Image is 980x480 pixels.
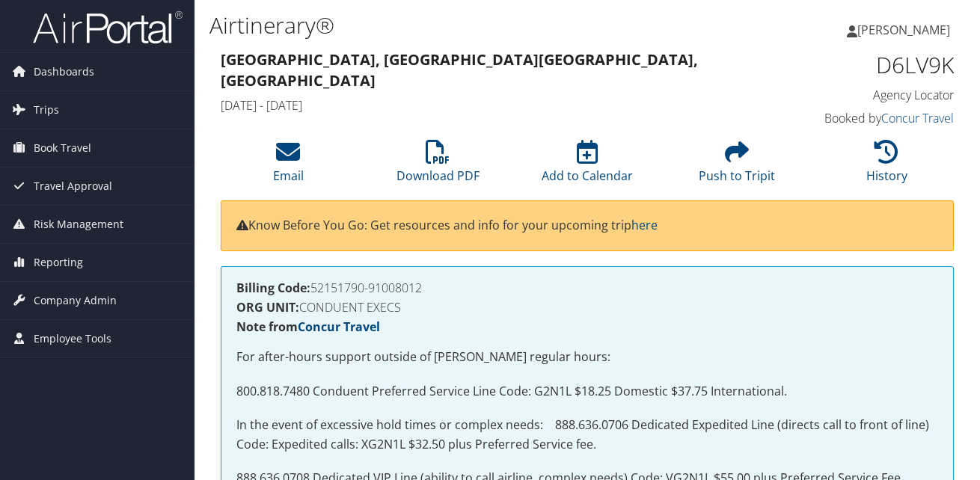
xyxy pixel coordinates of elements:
a: Add to Calendar [542,148,633,184]
a: [PERSON_NAME] [847,7,965,52]
a: Concur Travel [881,110,954,126]
h4: [DATE] - [DATE] [221,97,765,114]
span: Reporting [34,244,83,281]
span: Risk Management [34,206,123,243]
h4: Booked by [788,110,955,126]
h4: Agency Locator [788,87,955,103]
h4: CONDUENT EXECS [236,301,938,313]
strong: ORG UNIT: [236,299,299,316]
strong: [GEOGRAPHIC_DATA], [GEOGRAPHIC_DATA] [GEOGRAPHIC_DATA], [GEOGRAPHIC_DATA] [221,49,698,90]
span: Book Travel [34,129,91,167]
p: 800.818.7480 Conduent Preferred Service Line Code: G2N1L $18.25 Domestic $37.75 International. [236,382,938,401]
img: airportal-logo.png [33,10,183,45]
strong: Note from [236,319,380,335]
span: Dashboards [34,53,94,90]
a: Concur Travel [298,319,380,335]
a: Push to Tripit [699,148,775,184]
a: History [866,148,907,184]
a: Download PDF [396,148,480,184]
strong: Billing Code: [236,280,310,296]
span: [PERSON_NAME] [857,22,950,38]
h1: Airtinerary® [209,10,713,41]
p: In the event of excessive hold times or complex needs: 888.636.0706 Dedicated Expedited Line (dir... [236,416,938,454]
p: For after-hours support outside of [PERSON_NAME] regular hours: [236,348,938,367]
span: Travel Approval [34,167,112,205]
h1: D6LV9K [788,49,955,81]
a: here [631,217,658,233]
a: Email [273,148,304,184]
h4: 52151790-91008012 [236,282,938,294]
span: Trips [34,91,59,129]
span: Company Admin [34,282,117,319]
span: Employee Tools [34,320,111,357]
p: Know Before You Go: Get resources and info for your upcoming trip [236,216,938,236]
